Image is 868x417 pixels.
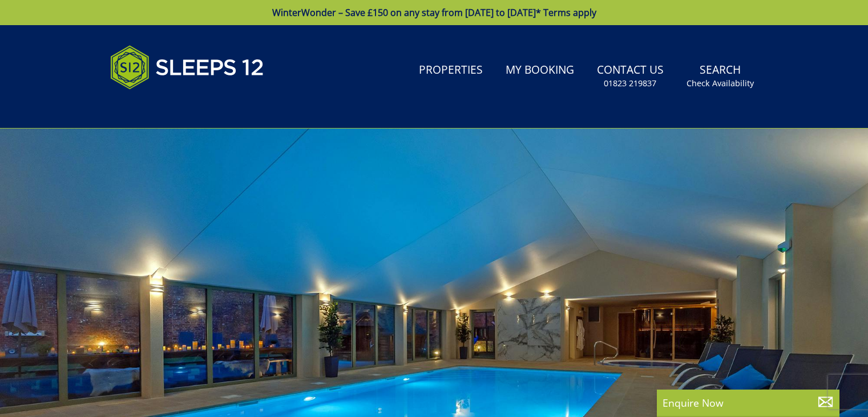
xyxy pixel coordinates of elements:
[682,58,758,95] a: SearchCheck Availability
[501,58,579,83] a: My Booking
[592,58,668,95] a: Contact Us01823 219837
[663,395,834,410] p: Enquire Now
[414,58,487,83] a: Properties
[687,78,754,89] small: Check Availability
[604,78,656,89] small: 01823 219837
[110,39,264,96] img: Sleeps 12
[104,103,224,113] iframe: Customer reviews powered by Trustpilot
